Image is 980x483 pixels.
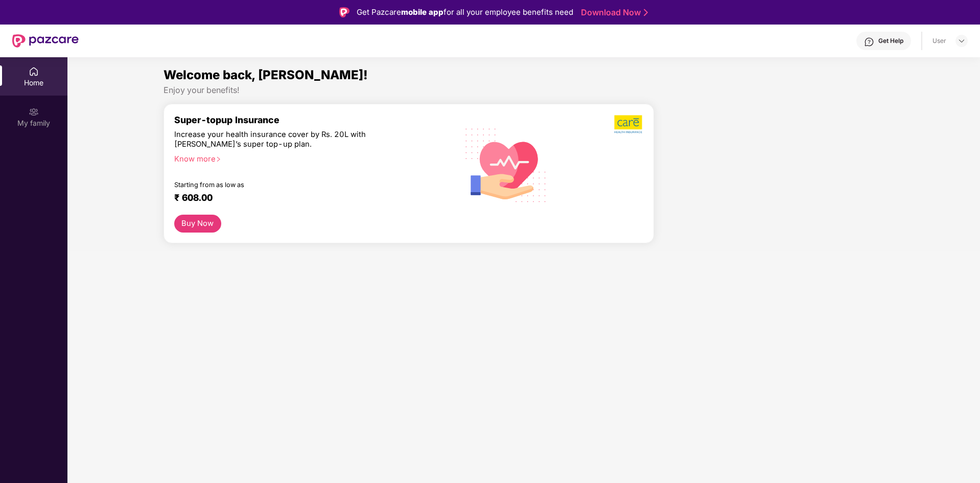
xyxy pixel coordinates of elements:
[932,37,946,45] div: User
[581,7,645,18] a: Download Now
[174,215,221,233] button: Buy Now
[644,7,648,18] img: Stroke
[174,181,405,188] div: Starting from as low as
[216,156,221,162] span: right
[864,37,874,47] img: svg+xml;base64,PHN2ZyBpZD0iSGVscC0zMngzMiIgeG1sbnM9Imh0dHA6Ly93d3cudzMub3JnLzIwMDAvc3ZnIiB3aWR0aD...
[339,7,349,17] img: Logo
[401,7,444,17] strong: mobile app
[457,115,555,214] img: svg+xml;base64,PHN2ZyB4bWxucz0iaHR0cDovL3d3dy53My5vcmcvMjAwMC9zdmciIHhtbG5zOnhsaW5rPSJodHRwOi8vd3...
[12,34,79,48] img: New Pazcare Logo
[357,6,573,18] div: Get Pazcare for all your employee benefits need
[958,37,966,45] img: svg+xml;base64,PHN2ZyBpZD0iRHJvcGRvd24tMzJ4MzIiIHhtbG5zPSJodHRwOi8vd3d3LnczLm9yZy8yMDAwL3N2ZyIgd2...
[174,130,404,150] div: Increase your health insurance cover by Rs. 20L with [PERSON_NAME]’s super top-up plan.
[29,66,39,77] img: svg+xml;base64,PHN2ZyBpZD0iSG9tZSIgeG1sbnM9Imh0dHA6Ly93d3cudzMub3JnLzIwMDAvc3ZnIiB3aWR0aD0iMjAiIG...
[29,107,39,117] img: svg+xml;base64,PHN2ZyB3aWR0aD0iMjAiIGhlaWdodD0iMjAiIHZpZXdCb3g9IjAgMCAyMCAyMCIgZmlsbD0ibm9uZSIgeG...
[174,114,448,125] div: Super-topup Insurance
[164,85,884,96] div: Enjoy your benefits!
[174,154,442,162] div: Know more
[164,67,368,82] span: Welcome back, [PERSON_NAME]!
[878,37,903,45] div: Get Help
[174,192,438,204] div: ₹ 608.00
[614,114,643,134] img: b5dec4f62d2307b9de63beb79f102df3.png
